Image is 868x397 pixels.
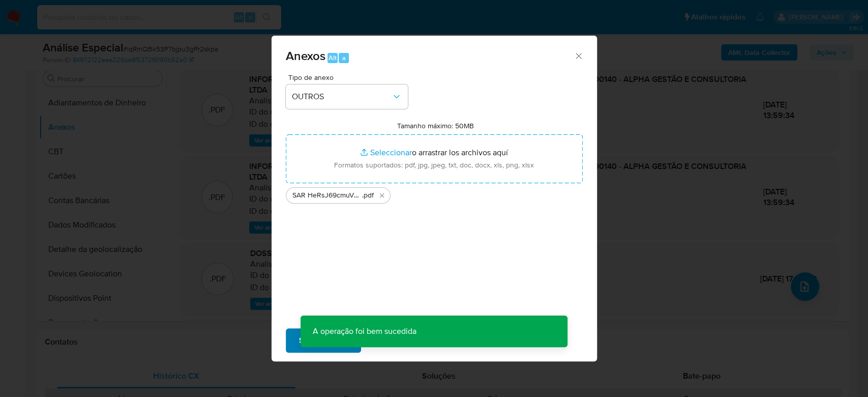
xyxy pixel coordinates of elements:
[378,329,411,352] span: Cancelar
[362,190,374,201] span: .pdf
[286,183,583,204] ul: Archivos seleccionados
[376,189,388,202] button: Eliminar SAR HeRsJ69cmuVDeJcrP6hulD2j - CNPJ 57513324000140 - ALPHA GESTÃO E CONSULTORIA LTDA.pdf
[292,190,362,201] span: SAR HeRsJ69cmuVDeJcrP6hulD2j - CNPJ 57513324000140 - ALPHA GESTÃO E CONSULTORIA LTDA
[299,329,348,352] span: Subir arquivo
[288,74,410,81] span: Tipo de anexo
[301,316,429,347] p: A operação foi bem sucedida
[286,47,325,65] span: Anexos
[292,92,392,102] span: OUTROS
[286,84,408,109] button: OUTROS
[286,328,361,353] button: Subir arquivo
[328,53,337,63] span: Alt
[397,121,474,130] label: Tamanho máximo: 50MB
[342,53,346,63] span: a
[574,51,583,60] button: Cerrar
